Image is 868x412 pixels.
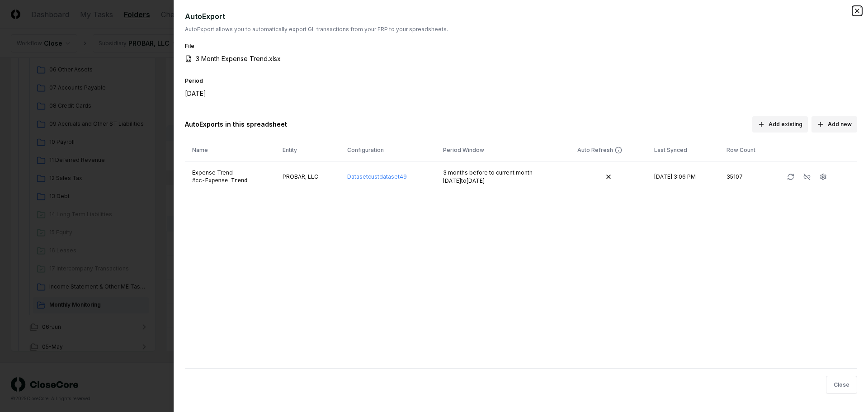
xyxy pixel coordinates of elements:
div: #cc- Expense Trend [192,177,268,185]
a: Datasetcustdataset49 [347,173,407,180]
button: Add existing [752,116,808,133]
button: Close [826,376,857,394]
h3: AutoExports in this spreadsheet [185,119,287,129]
p: AutoExport allows you to automatically export GL transactions from your ERP to your spreadsheets. [185,25,857,33]
h2: AutoExport [185,11,857,22]
div: Auto Refresh [577,146,613,154]
a: 3 Month Expense Trend.xlsx [185,54,292,63]
label: File [185,43,194,49]
th: Entity [275,140,340,161]
label: Period [185,77,203,84]
td: 35107 [719,161,775,193]
th: Period Window [436,140,570,161]
td: [DATE] 3:06 PM [647,161,719,193]
th: Name [185,140,275,161]
div: Expense Trend [192,169,268,177]
button: Add new [811,116,857,133]
th: Row Count [719,140,775,161]
div: [DATE] [185,89,334,98]
button: Auto Refresh [577,146,622,154]
div: 3 months before to current month [443,169,563,177]
th: Configuration [340,140,436,161]
td: PROBAR, LLC [275,161,340,193]
th: Last Synced [647,140,719,161]
div: [DATE] to [DATE] [443,177,563,185]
